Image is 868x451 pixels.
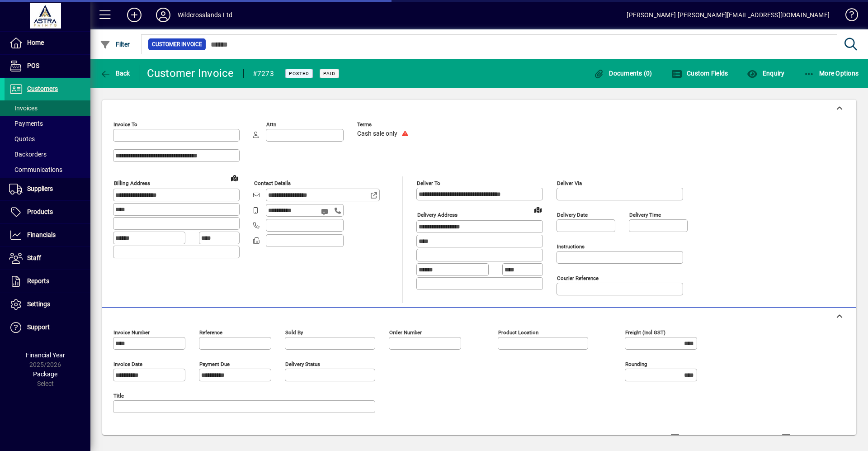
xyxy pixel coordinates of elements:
mat-label: Payment due [199,361,230,367]
mat-label: Instructions [557,243,585,250]
span: Settings [27,300,50,308]
mat-label: Product location [498,329,538,336]
span: Financials [27,231,56,238]
mat-label: Invoice date [113,361,142,367]
span: Terms [357,122,411,128]
span: Cash sale only [357,130,397,138]
span: Enquiry [747,70,784,77]
span: More Options [804,70,859,77]
button: Filter [98,36,132,52]
app-page-header-button: Back [90,65,140,81]
a: Knowledge Base [839,2,857,31]
span: Package [33,370,57,378]
div: #7273 [253,66,274,81]
a: Staff [5,247,90,270]
a: Payments [5,116,90,131]
a: Financials [5,224,90,247]
mat-label: Deliver To [417,180,440,186]
span: Communications [9,166,62,173]
button: Back [98,65,132,81]
span: Custom Fields [671,70,728,77]
mat-label: Deliver via [557,180,582,186]
button: Send SMS [315,201,336,223]
button: Documents (0) [591,65,655,81]
a: Support [5,316,90,339]
span: Back [100,70,130,77]
span: Quotes [9,135,35,142]
span: Filter [100,41,130,48]
span: Backorders [9,151,47,158]
mat-label: Rounding [625,361,647,367]
div: [PERSON_NAME] [PERSON_NAME][EMAIL_ADDRESS][DOMAIN_NAME] [627,8,830,22]
a: Communications [5,162,90,177]
span: Reports [27,277,49,285]
span: POS [27,62,39,69]
mat-label: Delivery time [629,212,661,218]
a: Reports [5,270,90,293]
mat-label: Title [113,393,124,399]
mat-label: Courier Reference [557,275,599,281]
label: Show Line Volumes/Weights [681,433,766,442]
span: Products [27,208,53,215]
a: Quotes [5,131,90,147]
button: Profile [149,7,178,23]
span: Staff [27,254,41,261]
a: Home [5,32,90,54]
span: Paid [323,71,335,76]
mat-label: Freight (incl GST) [625,329,665,336]
mat-label: Sold by [285,329,303,336]
mat-label: Order number [389,329,422,336]
span: Invoices [9,104,38,112]
a: Suppliers [5,178,90,200]
mat-label: Invoice number [113,329,150,336]
button: Add [120,7,149,23]
a: Settings [5,293,90,316]
span: Customers [27,85,58,92]
a: Invoices [5,100,90,116]
mat-label: Delivery status [285,361,320,367]
mat-label: Delivery date [557,212,588,218]
mat-label: Attn [266,121,276,128]
span: Suppliers [27,185,53,192]
span: Documents (0) [594,70,652,77]
span: Posted [289,71,309,76]
button: Custom Fields [669,65,731,81]
a: Products [5,201,90,223]
div: Customer Invoice [147,66,234,81]
a: POS [5,55,90,77]
a: View on map [531,202,545,217]
span: Home [27,39,44,46]
a: View on map [227,171,242,185]
div: Wildcrosslands Ltd [178,8,232,22]
span: Financial Year [26,351,65,359]
mat-label: Reference [199,329,222,336]
mat-label: Invoice To [113,121,137,128]
a: Backorders [5,147,90,162]
button: More Options [802,65,861,81]
span: Customer Invoice [152,40,202,49]
span: Payments [9,120,43,127]
span: Support [27,323,50,331]
label: Show Cost/Profit [793,433,845,442]
button: Enquiry [745,65,787,81]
